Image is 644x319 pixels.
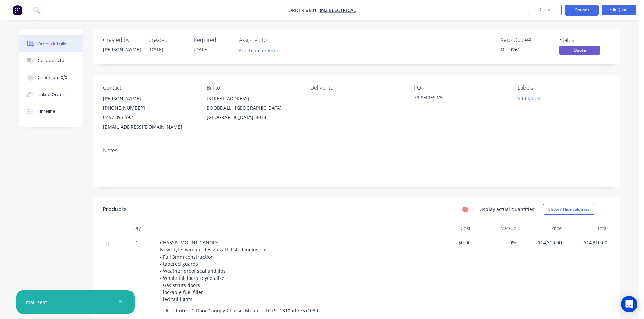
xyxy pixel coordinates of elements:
[38,75,67,81] div: Checklists 0/0
[559,46,600,54] span: Quote
[38,41,66,47] div: Order details
[103,103,196,113] div: [PHONE_NUMBER]
[103,85,196,91] div: Contact
[12,5,22,15] img: Factory
[288,7,320,14] span: Order #601 -
[602,5,636,15] button: Edit Quote
[559,37,610,43] div: Status
[567,239,607,246] span: $14,310.00
[621,296,637,312] div: Open Intercom Messenger
[207,103,299,122] div: BOOBDALL , [GEOGRAPHIC_DATA], [GEOGRAPHIC_DATA], 4034
[103,205,127,213] div: Products
[103,37,140,43] div: Created by
[207,94,299,103] div: [STREET_ADDRESS]
[19,52,83,69] button: Collaborate
[543,204,595,215] button: Show / Hide columns
[194,46,209,53] span: [DATE]
[103,113,196,122] div: 0457 893 592
[476,239,516,246] span: 0%
[148,46,163,53] span: [DATE]
[160,239,269,302] span: CHASSIS MOUNT CANOPY New style twin hip design with listed inclusions - Full 3mm construction - t...
[189,305,321,315] div: 2 Door Canopy Chassis Mount - LC79 -1810 x1775x1030
[38,58,64,64] div: Collaborate
[430,239,471,246] span: $0.00
[38,108,55,114] div: Timeline
[565,5,599,16] button: Options
[19,86,83,103] button: Linked Orders
[103,94,196,103] div: [PERSON_NAME]
[207,85,299,91] div: Bill to
[19,103,83,120] button: Timeline
[518,85,610,91] div: Labels
[478,206,534,213] label: Display actual quantities
[473,221,519,235] div: Markup
[207,94,299,122] div: [STREET_ADDRESS]BOOBDALL , [GEOGRAPHIC_DATA], [GEOGRAPHIC_DATA], 4034
[117,221,157,235] div: Qty
[23,299,47,306] div: Email sent
[103,122,196,132] div: [EMAIL_ADDRESS][DOMAIN_NAME]
[522,239,562,246] span: $14,310.00
[528,5,562,15] button: Close
[501,37,551,43] div: Xero Quote #
[239,46,285,55] button: Add team member
[235,46,285,55] button: Add team member
[148,37,186,43] div: Created
[414,85,506,91] div: PO
[19,69,83,86] button: Checklists 0/0
[103,94,196,132] div: [PERSON_NAME][PHONE_NUMBER]0457 893 592[EMAIL_ADDRESS][DOMAIN_NAME]
[38,91,67,98] div: Linked Orders
[320,7,356,14] a: INZ ELECTRICAL
[414,94,498,103] div: 79 SERIES V8
[501,46,551,53] div: QU-0261
[19,35,83,52] button: Order details
[428,221,473,235] div: Cost
[239,37,307,43] div: Assigned to
[310,85,403,91] div: Deliver to
[194,37,231,43] div: Required
[565,221,610,235] div: Total
[136,239,138,246] span: 1
[103,147,610,154] div: Notes
[519,221,565,235] div: Price
[514,94,545,103] button: Add labels
[165,305,189,315] div: Attribute
[103,46,140,53] div: [PERSON_NAME]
